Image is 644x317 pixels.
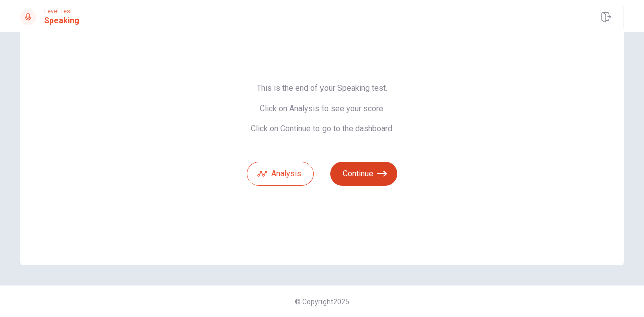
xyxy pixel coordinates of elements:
[330,162,397,186] button: Continue
[295,298,349,306] span: © Copyright 2025
[247,162,314,186] button: Analysis
[247,83,397,134] span: This is the end of your Speaking test. Click on Analysis to see your score. Click on Continue to ...
[44,8,79,15] span: Level Test
[44,15,79,27] h1: Speaking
